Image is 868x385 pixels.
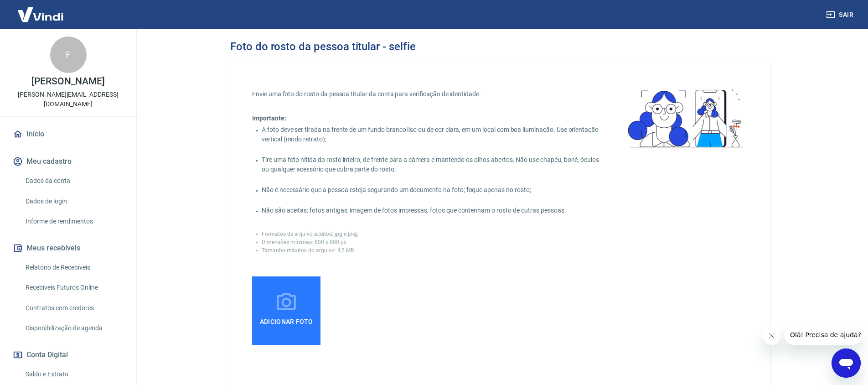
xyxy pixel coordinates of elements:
span: Olá! Precisa de ajuda? [5,6,77,14]
a: Disponibilização de agenda [22,319,125,338]
a: Relatório de Recebíveis [22,258,125,277]
a: Contratos com credores [22,299,125,317]
p: Não é necessário que a pessoa esteja segurando um documento na foto; foque apenas no rosto; [262,185,531,195]
div: F [50,36,87,73]
a: Informe de rendimentos [22,212,125,231]
iframe: Mensagem da empresa [785,325,861,345]
a: Saldo e Extrato [22,365,125,384]
button: Conta Digital [11,345,125,365]
label: Adicionar foto [252,276,320,345]
p: Envie uma foto do rosto da pessoa titular da conta para verificação de identidade. [252,89,603,99]
a: Início [11,124,125,144]
p: A foto deve ser tirada na frente de um fundo branco liso ou de cor clara, em um local com boa ilu... [262,125,603,144]
p: [PERSON_NAME] [31,77,104,86]
p: Não são aceitas: fotos antigas, imagem de fotos impressas, fotos que contenham o rosto de outras ... [262,206,566,215]
button: Meu cadastro [11,151,125,172]
img: Vindi [11,0,70,28]
a: Dados de login [22,192,125,211]
img: selfie-2.3f76cbc364c51891d665.png [625,82,748,152]
iframe: Fechar mensagem [763,327,781,345]
button: Sair [824,6,857,23]
button: Meus recebíveis [11,238,125,258]
span: Importante: [252,114,286,122]
p: Formatos de arquivo aceitos: jpg e jpeg [262,230,358,238]
iframe: Botão para abrir a janela de mensagens [832,349,861,378]
p: [PERSON_NAME][EMAIL_ADDRESS][DOMAIN_NAME] [7,90,129,109]
p: Tire uma foto nítida do rosto inteiro, de frente para a câmera e mantendo os olhos abertos. Não u... [262,155,603,174]
p: Tamanho máximo do arquivo: 4,5 MB [262,246,354,255]
p: Dimensões mínimas: 600 x 600 px [262,238,346,246]
h3: Foto do rosto da pessoa titular - selfie [230,40,416,53]
a: Dados da conta [22,172,125,190]
a: Recebíveis Futuros Online [22,278,125,297]
span: Adicionar foto [256,314,317,330]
